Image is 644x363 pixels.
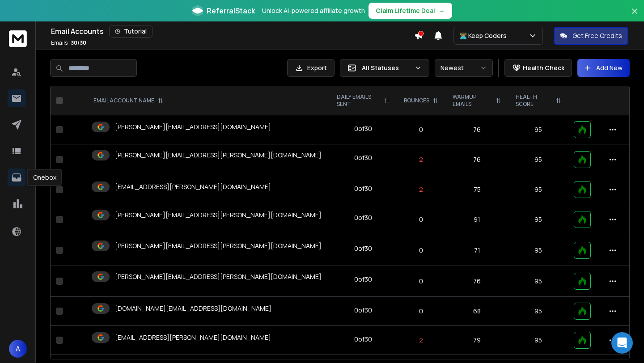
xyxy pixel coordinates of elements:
td: 91 [445,204,508,235]
td: 76 [445,266,508,297]
button: Close banner [629,5,640,27]
button: A [9,340,27,358]
p: [DOMAIN_NAME][EMAIL_ADDRESS][DOMAIN_NAME] [115,304,271,313]
p: [PERSON_NAME][EMAIL_ADDRESS][DOMAIN_NAME] [115,122,271,131]
td: 76 [445,144,508,175]
p: HEALTH SCORE [516,93,552,108]
p: [PERSON_NAME][EMAIL_ADDRESS][PERSON_NAME][DOMAIN_NAME] [115,272,322,281]
p: 2 [402,155,440,164]
p: 2 [402,336,440,345]
p: All Statuses [362,63,411,72]
td: 95 [508,144,568,175]
td: 68 [445,297,508,326]
p: [PERSON_NAME][EMAIL_ADDRESS][PERSON_NAME][DOMAIN_NAME] [115,241,322,250]
p: 0 [402,215,440,224]
div: Onebox [27,169,62,186]
td: 95 [508,266,568,297]
div: 0 of 30 [354,275,372,284]
p: 0 [402,246,440,255]
button: Tutorial [109,25,153,38]
p: BOUNCES [404,97,429,104]
p: WARMUP EMAILS [453,93,492,108]
p: [EMAIL_ADDRESS][PERSON_NAME][DOMAIN_NAME] [115,333,271,342]
div: 0 of 30 [354,306,372,315]
button: Get Free Credits [554,27,628,45]
p: Emails : [51,39,86,46]
td: 95 [508,175,568,204]
p: 0 [402,277,440,286]
p: [PERSON_NAME][EMAIL_ADDRESS][PERSON_NAME][DOMAIN_NAME] [115,211,322,219]
td: 76 [445,115,508,144]
button: Newest [435,59,493,77]
span: ReferralStack [207,5,255,16]
p: Health Check [523,63,564,72]
div: 0 of 30 [354,335,372,344]
td: 95 [508,204,568,235]
span: → [439,6,445,15]
div: 0 of 30 [354,244,372,253]
p: [PERSON_NAME][EMAIL_ADDRESS][PERSON_NAME][DOMAIN_NAME] [115,151,322,160]
p: DAILY EMAILS SENT [337,93,381,108]
div: 0 of 30 [354,153,372,162]
td: 75 [445,175,508,204]
div: 0 of 30 [354,184,372,193]
button: Claim Lifetime Deal→ [369,3,452,19]
p: Get Free Credits [572,31,622,40]
td: 71 [445,235,508,266]
button: Health Check [504,59,572,77]
td: 95 [508,326,568,355]
p: 2 [402,185,440,194]
p: Unlock AI-powered affiliate growth [262,6,365,15]
td: 95 [508,297,568,326]
div: Open Intercom Messenger [611,332,633,354]
div: EMAIL ACCOUNT NAME [93,97,163,104]
p: [EMAIL_ADDRESS][PERSON_NAME][DOMAIN_NAME] [115,182,271,191]
td: 79 [445,326,508,355]
td: 95 [508,235,568,266]
div: 0 of 30 [354,213,372,222]
p: 0 [402,307,440,316]
button: Export [287,59,335,77]
div: 0 of 30 [354,124,372,133]
span: 30 / 30 [71,39,86,46]
button: Add New [577,59,630,77]
td: 95 [508,115,568,144]
p: 👨🏽‍💻 Keep Coders [459,31,510,40]
p: 0 [402,125,440,134]
div: Email Accounts [51,25,414,38]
